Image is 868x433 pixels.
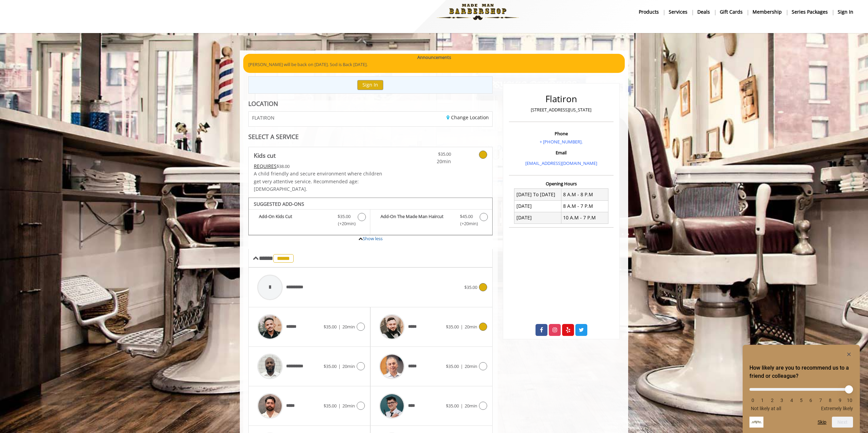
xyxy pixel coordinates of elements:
h3: Opening Hours [509,181,614,186]
p: [STREET_ADDRESS][US_STATE] [511,106,612,113]
li: 4 [788,398,795,403]
span: $35.00 [324,324,337,330]
td: [DATE] To [DATE] [514,189,561,200]
li: 2 [769,398,776,403]
span: $35.00 [446,324,459,330]
div: SELECT A SERVICE [248,134,493,140]
b: gift cards [720,8,743,16]
span: 20min [342,324,355,330]
li: 7 [817,398,824,403]
a: Gift cardsgift cards [715,7,748,17]
h3: Email [511,150,612,155]
span: | [338,324,341,330]
li: 0 [749,398,756,403]
h2: How likely are you to recommend us to a friend or colleague? Select an option from 0 to 10, with ... [749,364,853,380]
span: Not likely at all [751,406,781,411]
li: 10 [846,398,853,403]
span: 20min [465,324,477,330]
td: 10 A.M - 7 P.M [561,212,608,223]
div: How likely are you to recommend us to a friend or colleague? Select an option from 0 to 10, with ... [749,383,853,411]
b: Services [669,8,687,16]
span: 20min [342,363,355,369]
b: Add-On Kids Cut [259,213,331,227]
span: $35.00 [464,284,477,290]
span: | [461,324,463,330]
span: (+20min ) [334,220,354,227]
label: Add-On Kids Cut [252,213,367,229]
span: | [338,363,341,369]
p: [PERSON_NAME] will be back on [DATE]. Sod is Back [DATE]. [248,61,620,68]
div: Kids cut Add-onS [248,198,493,235]
button: Next question [832,417,853,428]
span: $35.00 [324,403,337,409]
button: Hide survey [845,350,853,358]
a: ServicesServices [664,7,693,17]
b: Deals [697,8,710,16]
span: $35.00 [338,213,351,220]
td: 8 A.M - 7 P.M [561,200,608,212]
a: $35.00 [411,147,451,165]
div: $38.00 [254,163,391,170]
button: Sign In [357,80,383,90]
label: Add-On The Made Man Haircut [374,213,489,229]
span: $35.00 [446,363,459,369]
a: Show less [363,235,383,242]
li: 3 [778,398,785,403]
span: $35.00 [324,363,337,369]
b: Add-On The Made Man Haircut [381,213,453,227]
span: | [461,363,463,369]
a: [EMAIL_ADDRESS][DOMAIN_NAME] [525,160,597,166]
li: 6 [807,398,814,403]
li: 1 [759,398,766,403]
a: Series packagesSeries packages [787,7,833,17]
b: products [639,8,659,16]
b: Announcements [417,54,451,61]
button: Skip [818,419,826,425]
span: 20min [342,403,355,409]
b: Series packages [792,8,828,16]
span: This service needs some Advance to be paid before we block your appointment [254,163,277,169]
h3: Phone [511,131,612,136]
li: 9 [837,398,843,403]
a: + [PHONE_NUMBER]. [540,139,583,145]
span: $45.00 [460,213,473,220]
b: Kids cut [254,151,276,160]
div: How likely are you to recommend us to a friend or colleague? Select an option from 0 to 10, with ... [749,350,853,428]
td: [DATE] [514,212,561,223]
span: | [338,403,341,409]
a: sign insign in [833,7,858,17]
p: A child friendly and secure environment where children get very attentive service. Recommended ag... [254,170,391,193]
a: Change Location [447,114,489,121]
span: $35.00 [446,403,459,409]
a: DealsDeals [693,7,715,17]
b: SUGGESTED ADD-ONS [254,201,304,207]
a: Productsproducts [634,7,664,17]
td: 8 A.M - 8 P.M [561,189,608,200]
span: 20min [465,403,477,409]
a: MembershipMembership [748,7,787,17]
li: 8 [827,398,834,403]
li: 5 [798,398,805,403]
b: LOCATION [248,99,278,108]
span: 20min [411,158,451,165]
b: Membership [753,8,782,16]
span: FLATIRON [252,115,275,120]
b: sign in [838,8,853,16]
span: (+20min ) [456,220,476,227]
span: 20min [465,363,477,369]
h2: Flatiron [511,94,612,104]
span: Extremely likely [821,406,853,411]
td: [DATE] [514,200,561,212]
span: | [461,403,463,409]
